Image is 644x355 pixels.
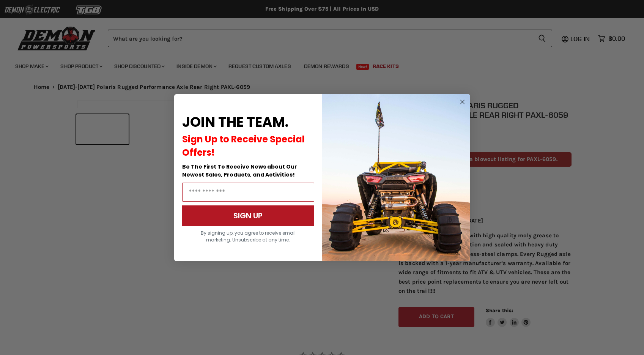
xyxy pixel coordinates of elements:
img: a9095488-b6e7-41ba-879d-588abfab540b.jpeg [322,94,470,261]
span: By signing up, you agree to receive email marketing. Unsubscribe at any time. [201,230,296,243]
button: Close dialog [458,97,467,107]
span: Sign Up to Receive Special Offers! [182,133,305,159]
span: Be The First To Receive News about Our Newest Sales, Products, and Activities! [182,163,297,178]
input: Email Address [182,183,314,202]
span: JOIN THE TEAM. [182,112,288,132]
button: SIGN UP [182,205,314,226]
